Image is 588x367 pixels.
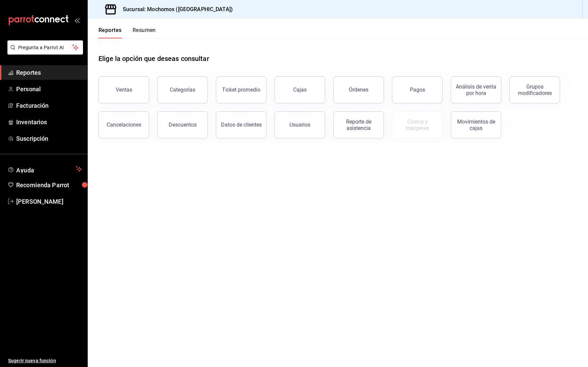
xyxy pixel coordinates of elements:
[275,111,325,138] button: Usuarios
[169,122,197,128] div: Descuentos
[289,122,310,128] div: Usuarios
[396,119,438,131] div: Costos y márgenes
[16,85,82,94] span: Personal
[16,134,82,143] span: Suscripción
[157,111,208,138] button: Descuentos
[338,119,380,131] div: Reporte de asistencia
[157,76,208,103] button: Categorías
[455,84,497,96] div: Análisis de venta por hora
[107,122,141,128] div: Cancelaciones
[116,87,132,93] div: Ventas
[509,76,560,103] button: Grupos modificadores
[18,44,73,51] span: Pregunta a Parrot AI
[349,87,368,93] div: Órdenes
[293,87,307,93] div: Cajas
[275,76,325,103] button: Cajas
[99,27,122,38] button: Reportes
[5,49,83,56] a: Pregunta a Parrot AI
[16,101,82,110] span: Facturación
[170,87,195,93] div: Categorías
[133,27,156,38] button: Resumen
[410,87,425,93] div: Pagos
[216,76,267,103] button: Ticket promedio
[333,111,384,138] button: Reporte de asistencia
[333,76,384,103] button: Órdenes
[99,76,149,103] button: Ventas
[222,87,260,93] div: Ticket promedio
[8,357,82,364] span: Sugerir nueva función
[99,54,209,64] h1: Elige la opción que deseas consultar
[117,5,233,13] h3: Sucursal: Mochomos ([GEOGRAPHIC_DATA])
[7,40,83,55] button: Pregunta a Parrot AI
[392,76,443,103] button: Pagos
[16,197,82,206] span: [PERSON_NAME]
[74,18,80,23] button: open_drawer_menu
[455,119,497,131] div: Movimientos de cajas
[451,111,501,138] button: Movimientos de cajas
[99,111,149,138] button: Cancelaciones
[16,118,82,127] span: Inventarios
[392,111,443,138] button: Contrata inventarios para ver este reporte
[216,111,267,138] button: Datos de clientes
[221,122,262,128] div: Datos de clientes
[16,180,82,190] span: Recomienda Parrot
[514,84,556,96] div: Grupos modificadores
[451,76,501,103] button: Análisis de venta por hora
[99,27,156,38] div: navigation tabs
[16,165,73,173] span: Ayuda
[16,68,82,77] span: Reportes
